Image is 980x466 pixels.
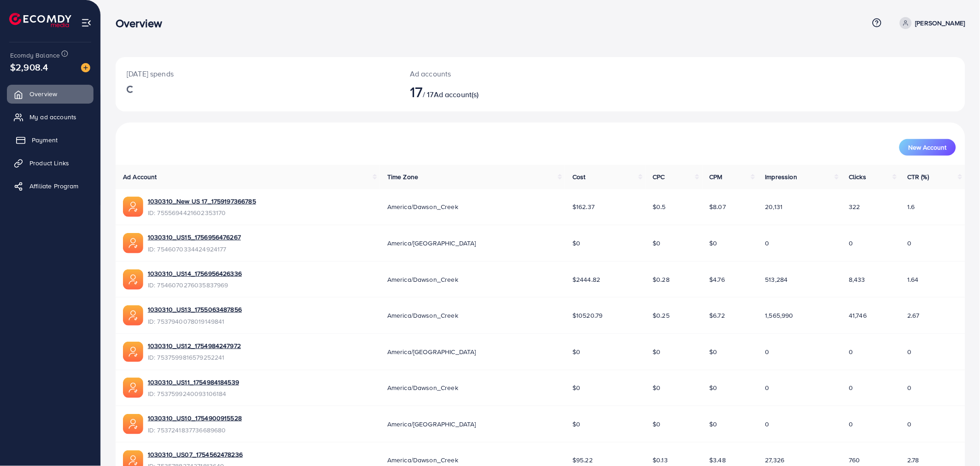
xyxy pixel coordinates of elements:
[572,347,580,356] span: $0
[849,419,853,429] span: 0
[434,89,479,99] span: Ad account(s)
[899,139,956,156] button: New Account
[410,83,600,100] h2: / 17
[148,341,241,350] a: 1030310_US12_1754984247972
[849,202,860,211] span: 322
[387,383,458,392] span: America/Dawson_Creek
[849,455,860,465] span: 760
[710,347,717,356] span: $0
[29,181,79,191] span: Affiliate Program
[653,202,666,211] span: $0.5
[81,17,92,28] img: menu
[765,275,788,284] span: 513,284
[123,269,143,290] img: ic-ads-acc.e4c84228.svg
[7,177,93,195] a: Affiliate Program
[907,239,911,248] span: 0
[710,419,717,429] span: $0
[572,172,586,181] span: Cost
[710,275,725,284] span: $4.76
[29,112,76,122] span: My ad accounts
[907,455,919,465] span: 2.78
[9,13,71,27] img: logo
[765,455,785,465] span: 27,326
[148,414,242,423] a: 1030310_US10_1754900915528
[81,63,90,72] img: image
[148,197,256,206] a: 1030310_New US 17_1759197366785
[653,347,661,356] span: $0
[148,305,242,314] a: 1030310_US13_1755063487856
[710,311,725,320] span: $6.72
[572,311,602,320] span: $10520.79
[710,172,723,181] span: CPM
[387,455,458,465] span: America/Dawson_Creek
[572,419,580,429] span: $0
[10,60,48,74] span: $2,908.4
[907,275,919,284] span: 1.64
[765,383,770,392] span: 0
[710,239,717,248] span: $0
[907,311,920,320] span: 2.67
[907,419,911,429] span: 0
[7,131,93,149] a: Payment
[909,144,947,151] span: New Account
[387,172,418,181] span: Time Zone
[10,51,60,60] span: Ecomdy Balance
[941,425,973,459] iframe: Chat
[387,347,476,356] span: America/[GEOGRAPHIC_DATA]
[148,317,242,326] span: ID: 7537940078019149841
[148,245,241,254] span: ID: 7546070334424924177
[387,419,476,429] span: America/[GEOGRAPHIC_DATA]
[907,172,929,181] span: CTR (%)
[653,172,665,181] span: CPC
[765,202,783,211] span: 20,131
[387,311,458,320] span: America/Dawson_Creek
[29,89,57,99] span: Overview
[765,239,770,248] span: 0
[116,17,169,30] h3: Overview
[148,389,239,398] span: ID: 7537599240093106184
[849,275,866,284] span: 8,433
[572,455,593,465] span: $95.22
[387,275,458,284] span: America/Dawson_Creek
[123,378,143,398] img: ic-ads-acc.e4c84228.svg
[849,172,867,181] span: Clicks
[765,347,770,356] span: 0
[148,378,239,387] a: 1030310_US11_1754984184539
[896,17,965,29] a: [PERSON_NAME]
[123,305,143,326] img: ic-ads-acc.e4c84228.svg
[7,85,93,103] a: Overview
[765,311,793,320] span: 1,565,990
[653,455,668,465] span: $0.13
[849,311,867,320] span: 41,746
[123,233,143,253] img: ic-ads-acc.e4c84228.svg
[907,202,915,211] span: 1.6
[572,275,600,284] span: $2444.82
[653,275,670,284] span: $0.28
[387,202,458,211] span: America/Dawson_Creek
[653,419,661,429] span: $0
[148,208,256,217] span: ID: 7555694421602353170
[29,158,69,168] span: Product Links
[907,383,911,392] span: 0
[916,17,965,29] p: [PERSON_NAME]
[907,347,911,356] span: 0
[123,197,143,217] img: ic-ads-acc.e4c84228.svg
[7,108,93,126] a: My ad accounts
[148,269,242,278] a: 1030310_US14_1756956426336
[572,383,580,392] span: $0
[123,342,143,362] img: ic-ads-acc.e4c84228.svg
[148,425,242,435] span: ID: 7537241837736689680
[765,172,798,181] span: Impression
[849,239,853,248] span: 0
[653,383,661,392] span: $0
[387,239,476,248] span: America/[GEOGRAPHIC_DATA]
[32,135,58,145] span: Payment
[710,455,726,465] span: $3.48
[653,239,661,248] span: $0
[410,81,423,102] span: 17
[710,202,726,211] span: $8.07
[123,414,143,434] img: ic-ads-acc.e4c84228.svg
[148,450,243,459] a: 1030310_US07_1754562478236
[148,353,241,362] span: ID: 7537599816579252241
